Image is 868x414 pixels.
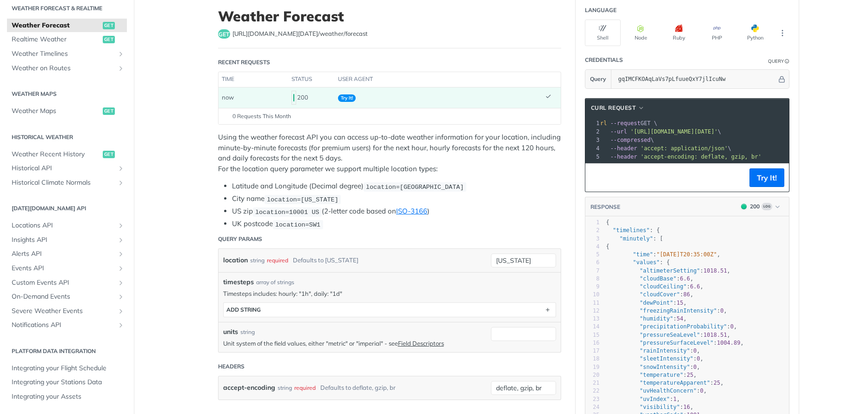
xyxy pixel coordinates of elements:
li: City name [232,194,561,204]
div: 5 [585,251,600,259]
label: units [223,327,238,337]
button: 200200Log [736,202,784,211]
span: 86 [683,291,690,298]
div: 15 [585,331,600,339]
span: --compressed [610,137,651,143]
div: Query [768,58,784,65]
a: Integrating your Flight Schedule [7,361,127,375]
div: 6 [585,259,600,267]
span: 'accept: application/json' [641,145,728,152]
span: cURL Request [591,104,636,112]
button: Show subpages for Notifications API [117,321,125,329]
th: time [219,72,288,87]
div: 3 [585,235,600,243]
div: string [240,328,255,336]
div: string [278,381,292,394]
span: : , [606,307,727,314]
span: : , [606,380,724,386]
span: 0 Requests This Month [232,112,291,120]
div: 18 [585,355,600,363]
div: array of strings [256,278,294,287]
span: 54 [676,315,683,322]
span: \ [594,137,654,143]
button: cURL Request [588,103,648,113]
span: "[DATE]T20:35:00Z" [656,251,717,258]
span: "temperatureApparent" [640,380,710,386]
div: 3 [585,136,601,144]
span: Notifications API [12,321,115,330]
a: Weather Recent Historyget [7,147,127,161]
span: On-Demand Events [12,292,115,301]
a: Custom Events APIShow subpages for Custom Events API [7,276,127,290]
span: : , [606,355,704,362]
span: Query [590,75,606,83]
button: Hide [777,74,787,84]
button: Show subpages for Insights API [117,236,125,244]
li: UK postcode [232,219,561,229]
a: Weather Forecastget [7,19,127,33]
div: 2 [585,227,600,234]
span: : , [606,300,687,306]
button: Shell [585,20,621,46]
button: Show subpages for Locations API [117,222,125,229]
span: "precipitationProbability" [640,323,727,330]
a: Realtime Weatherget [7,33,127,47]
a: Historical APIShow subpages for Historical API [7,161,127,175]
span: 6.6 [680,275,690,282]
button: Show subpages for Weather on Routes [117,65,125,72]
div: 20 [585,371,600,379]
span: "cloudBase" [640,275,676,282]
div: 24 [585,403,600,411]
input: apikey [614,70,777,88]
span: "humidity" [640,315,673,322]
div: 23 [585,395,600,403]
button: Show subpages for Severe Weather Events [117,307,125,315]
span: Try It! [338,94,356,102]
span: Alerts API [12,249,115,259]
span: : , [606,323,737,330]
a: Weather TimelinesShow subpages for Weather Timelines [7,47,127,61]
span: 1004.89 [717,340,741,346]
span: 25 [714,380,720,386]
span: Weather Forecast [12,21,100,30]
span: 0 [720,307,723,314]
span: "values" [633,259,660,266]
span: get [218,29,230,39]
div: required [294,381,316,394]
span: Log [762,203,772,210]
a: Events APIShow subpages for Events API [7,261,127,275]
div: 21 [585,379,600,387]
div: 22 [585,387,600,395]
button: Show subpages for Historical Climate Normals [117,179,125,187]
span: GET \ [594,120,657,127]
span: : , [606,396,680,402]
a: Alerts APIShow subpages for Alerts API [7,247,127,261]
svg: More ellipsis [778,29,787,37]
button: Show subpages for Historical API [117,165,125,172]
div: 10 [585,291,600,299]
h1: Weather Forecast [218,8,561,25]
span: "minutely" [619,235,653,242]
span: location=10001 US [255,208,319,215]
button: Python [737,20,773,46]
span: 25 [687,372,693,378]
div: 11 [585,299,600,307]
h2: [DATE][DOMAIN_NAME] API [7,204,127,213]
a: Weather Mapsget [7,104,127,118]
span: --request [610,120,641,127]
div: Query Params [218,235,262,243]
button: More Languages [775,26,789,40]
h2: Weather Forecast & realtime [7,4,127,13]
span: : , [606,251,721,258]
span: "uvHealthConcern" [640,387,697,394]
span: Integrating your Stations Data [12,378,125,387]
span: timesteps [223,277,254,287]
a: Field Descriptors [398,340,444,347]
div: 1 [585,119,601,127]
h2: Platform DATA integration [7,347,127,355]
div: 17 [585,347,600,355]
span: Locations API [12,221,115,230]
div: 16 [585,339,600,347]
span: : , [606,364,700,370]
span: \ [594,145,731,152]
